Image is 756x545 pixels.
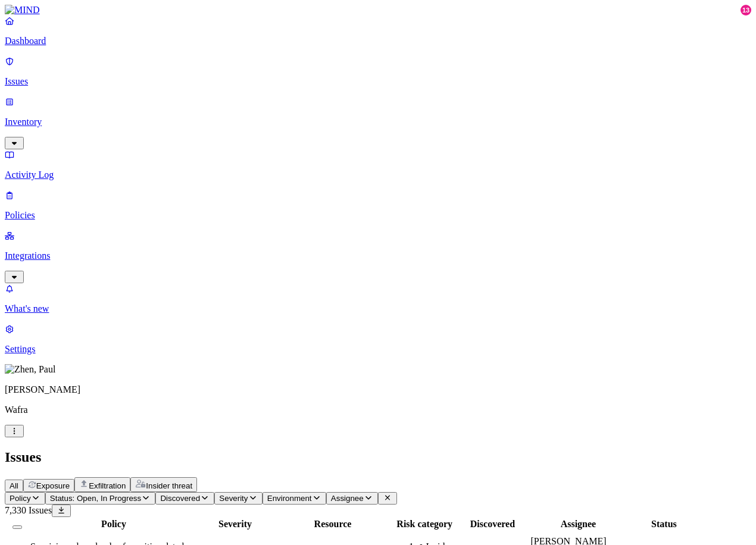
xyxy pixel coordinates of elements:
[331,494,364,503] span: Assignee
[530,519,626,530] div: Assignee
[5,56,751,87] a: Issues
[5,250,751,261] p: Integrations
[5,324,751,355] a: Settings
[5,117,751,127] p: Inventory
[5,5,751,15] a: MIND
[628,519,699,530] div: Status
[5,5,40,15] img: MIND
[5,76,751,87] p: Issues
[5,449,751,465] h2: Issues
[10,481,18,490] span: All
[30,519,197,530] div: Policy
[5,344,751,355] p: Settings
[10,494,31,503] span: Policy
[13,525,22,529] button: Select all
[741,5,751,15] div: 13
[395,519,454,530] div: Risk category
[273,519,392,530] div: Resource
[5,283,751,314] a: What's new
[5,230,751,281] a: Integrations
[5,210,751,221] p: Policies
[199,519,271,530] div: Severity
[5,303,751,314] p: What's new
[5,405,751,415] p: Wafra
[267,494,312,503] span: Environment
[457,519,528,530] div: Discovered
[50,494,141,503] span: Status: Open, In Progress
[219,494,248,503] span: Severity
[89,481,126,490] span: Exfiltration
[36,481,70,490] span: Exposure
[5,96,751,148] a: Inventory
[5,364,55,375] img: Zhen, Paul
[5,170,751,180] p: Activity Log
[5,149,751,180] a: Activity Log
[5,36,751,46] p: Dashboard
[5,384,751,395] p: [PERSON_NAME]
[5,190,751,221] a: Policies
[160,494,200,503] span: Discovered
[5,505,52,515] span: 7,330 Issues
[5,15,751,46] a: Dashboard
[146,481,192,490] span: Insider threat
